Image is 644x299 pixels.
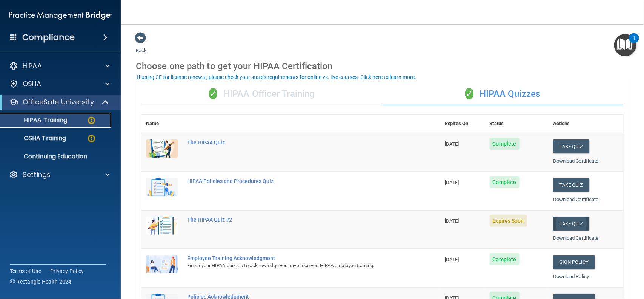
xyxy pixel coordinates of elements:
p: HIPAA [23,61,42,70]
button: Take Quiz [553,178,589,192]
div: HIPAA Policies and Procedures Quiz [187,178,403,184]
iframe: Drift Widget Chat Controller [514,246,635,276]
span: ✓ [465,88,473,99]
p: Continuing Education [5,153,108,160]
a: OfficeSafe University [9,98,109,107]
div: The HIPAA Quiz [187,139,403,146]
a: Privacy Policy [50,267,84,275]
a: HIPAA [9,61,110,70]
span: Expires Soon [490,215,527,227]
button: Open Resource Center, 1 new notification [614,34,636,56]
button: If using CE for license renewal, please check your state's requirements for online vs. live cours... [136,73,417,81]
span: [DATE] [445,218,459,224]
a: Download Policy [553,274,589,279]
p: OSHA Training [5,135,66,142]
span: ✓ [209,88,217,99]
div: Employee Training Acknowledgment [187,255,403,261]
div: If using CE for license renewal, please check your state's requirements for online vs. live cours... [137,74,416,80]
a: Download Certificate [553,158,599,164]
span: [DATE] [445,180,459,185]
div: HIPAA Officer Training [141,83,383,105]
div: Choose one path to get your HIPAA Certification [136,55,629,77]
th: Actions [549,115,623,133]
span: Complete [490,176,520,188]
th: Expires On [440,115,485,133]
span: [DATE] [445,257,459,262]
button: Take Quiz [553,139,589,153]
img: warning-circle.0cc9ac19.png [87,116,96,125]
div: 1 [633,38,635,48]
a: Back [136,39,147,53]
div: HIPAA Quizzes [383,83,624,105]
p: OSHA [23,79,41,88]
a: Download Certificate [553,197,599,202]
h4: Compliance [22,32,75,43]
a: Settings [9,170,110,179]
img: PMB logo [9,8,112,23]
a: Download Certificate [553,235,599,241]
p: Settings [23,170,51,179]
p: OfficeSafe University [23,98,94,107]
a: OSHA [9,79,110,88]
th: Status [485,115,549,133]
th: Name [141,115,183,133]
a: Terms of Use [10,267,41,275]
span: Complete [490,138,520,150]
span: Complete [490,253,520,265]
button: Take Quiz [553,217,589,231]
span: [DATE] [445,141,459,147]
p: HIPAA Training [5,116,67,124]
div: The HIPAA Quiz #2 [187,217,403,223]
span: Ⓒ Rectangle Health 2024 [10,278,72,285]
img: warning-circle.0cc9ac19.png [87,134,96,143]
div: Finish your HIPAA quizzes to acknowledge you have received HIPAA employee training. [187,261,403,270]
